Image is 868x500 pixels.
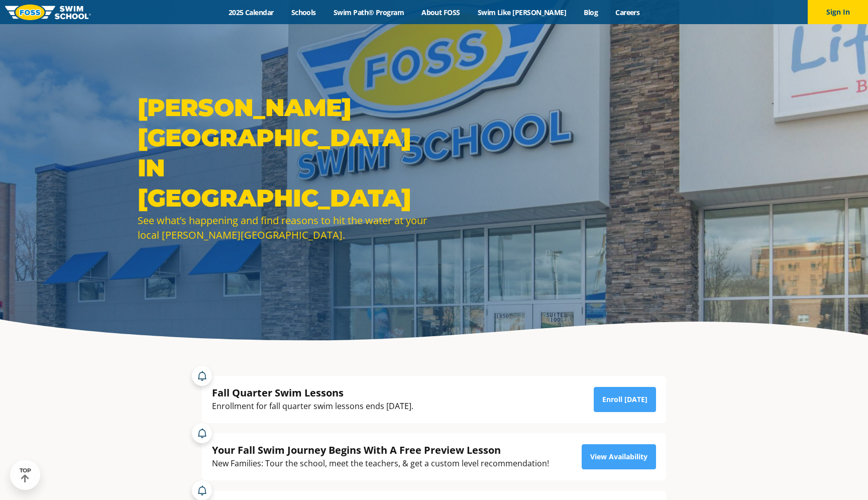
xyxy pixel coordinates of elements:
[138,213,429,242] div: See what’s happening and find reasons to hit the water at your local [PERSON_NAME][GEOGRAPHIC_DATA].
[413,8,469,17] a: About FOSS
[138,92,429,213] h1: [PERSON_NAME][GEOGRAPHIC_DATA] in [GEOGRAPHIC_DATA]
[324,8,412,17] a: Swim Path® Program
[575,8,607,17] a: Blog
[20,467,31,483] div: TOP
[212,399,413,413] div: Enrollment for fall quarter swim lessons ends [DATE].
[212,386,413,399] div: Fall Quarter Swim Lessons
[5,5,91,20] img: FOSS Swim School Logo
[212,457,549,470] div: New Families: Tour the school, meet the teachers, & get a custom level recommendation!
[582,444,656,469] a: View Availability
[282,8,324,17] a: Schools
[469,8,575,17] a: Swim Like [PERSON_NAME]
[212,443,549,457] div: Your Fall Swim Journey Begins With A Free Preview Lesson
[594,387,656,412] a: Enroll [DATE]
[607,8,648,17] a: Careers
[220,8,282,17] a: 2025 Calendar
